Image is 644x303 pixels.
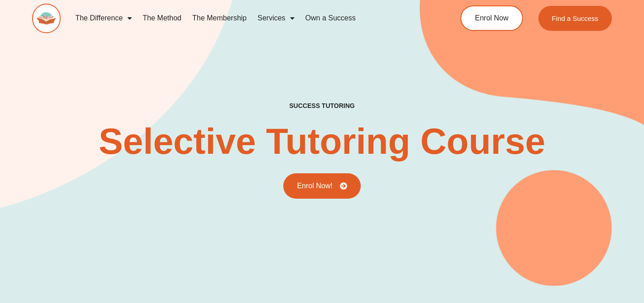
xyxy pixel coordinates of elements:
a: The Difference [70,8,137,29]
a: Enrol Now! [283,173,360,199]
span: Find a Success [552,15,598,22]
nav: Menu [70,8,427,29]
h2: Selective Tutoring Course [99,123,545,160]
a: The Method [137,8,187,29]
a: Own a Success [300,8,361,29]
h4: success tutoring [289,102,354,110]
a: Find a Success [538,6,612,31]
span: Enrol Now [475,15,508,22]
span: Enrol Now! [297,182,332,190]
a: Enrol Now [460,5,523,31]
a: Services [252,8,300,29]
a: The Membership [187,8,252,29]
